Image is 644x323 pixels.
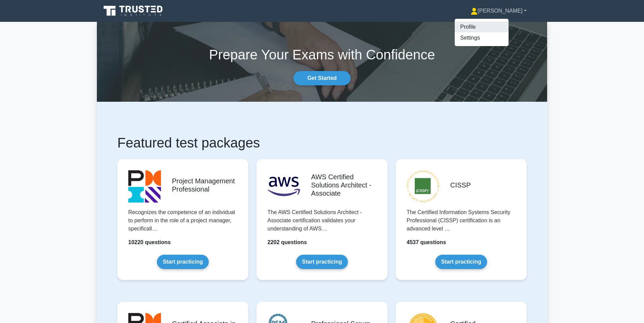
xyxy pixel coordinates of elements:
[455,32,509,43] a: Settings
[296,255,348,269] a: Start practicing
[117,135,527,151] h1: Featured test packages
[454,18,509,46] ul: [PERSON_NAME]
[157,255,208,269] a: Start practicing
[97,46,547,63] h1: Prepare Your Exams with Confidence
[455,22,509,32] a: Profile
[454,4,543,18] a: [PERSON_NAME]
[435,255,487,269] a: Start practicing
[293,71,351,85] a: Get Started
